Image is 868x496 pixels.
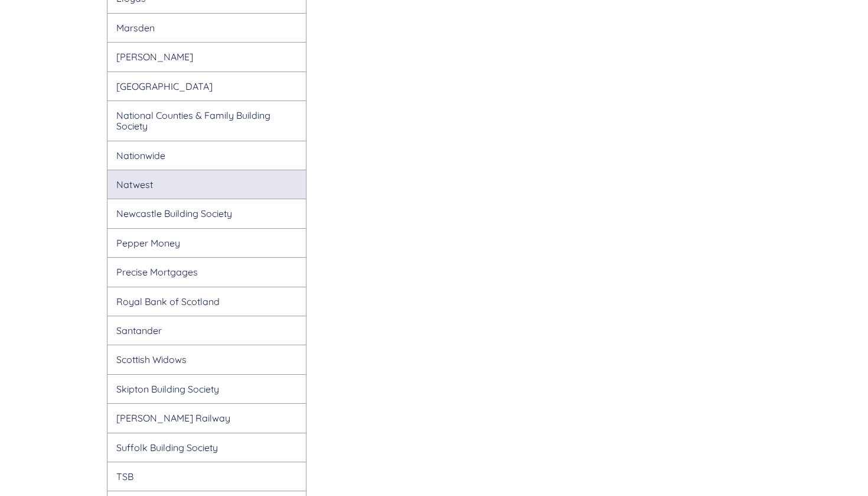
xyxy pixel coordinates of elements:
[107,72,306,101] div: [GEOGRAPHIC_DATA]
[107,316,306,345] div: Santander
[107,199,306,228] div: Newcastle Building Society
[107,42,306,71] div: [PERSON_NAME]
[107,345,306,374] div: Scottish Widows
[107,13,306,42] div: Marsden
[107,287,306,316] div: Royal Bank of Scotland
[107,403,306,432] div: [PERSON_NAME] Railway
[107,374,306,403] div: Skipton Building Society
[107,462,306,491] div: TSB
[107,170,306,199] div: Natwest
[107,141,306,170] div: Nationwide
[107,101,306,141] div: National Counties & Family Building Society
[107,433,306,462] div: Suffolk Building Society
[107,257,306,286] div: Precise Mortgages
[107,228,306,257] div: Pepper Money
